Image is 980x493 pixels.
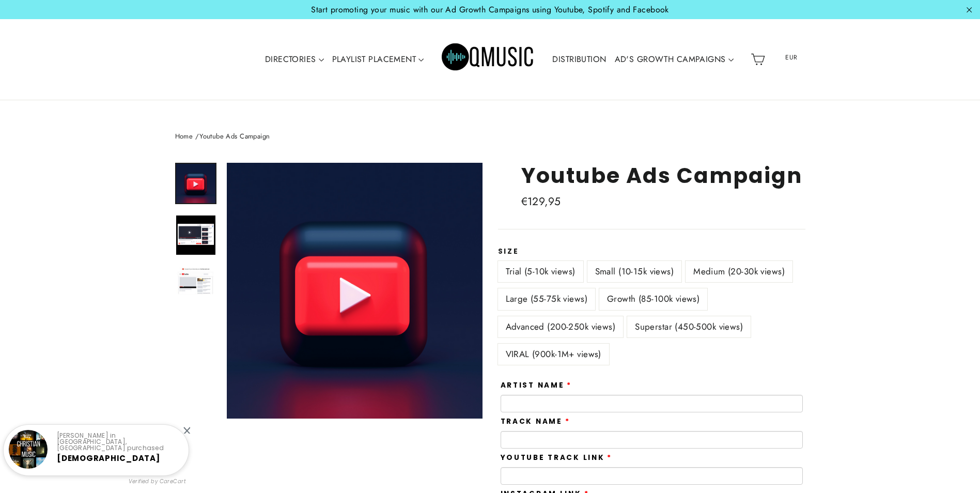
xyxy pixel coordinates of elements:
label: Trial (5-10k views) [498,261,583,282]
label: Medium (20-30k views) [686,261,792,282]
img: Youtube Ads Campaign [176,267,215,295]
img: Q Music Promotions [442,36,535,83]
img: Youtube Ads Campaign [176,215,215,255]
a: PLAYLIST PLACEMENT [328,48,428,71]
a: [DEMOGRAPHIC_DATA] Playlist Placem... [57,453,160,473]
img: Youtube Ads Campaign [176,164,215,203]
p: [PERSON_NAME] in [GEOGRAPHIC_DATA], [GEOGRAPHIC_DATA] purchased [57,433,180,451]
label: Track Name [501,418,570,426]
span: / [195,131,199,141]
small: Verified by CareCart [129,477,186,486]
a: DISTRIBUTION [548,48,610,71]
label: Growth (85-100k views) [599,288,707,310]
h1: Youtube Ads Campaign [521,163,805,188]
label: Artist Name [501,381,572,390]
label: Large (55-75k views) [498,288,596,310]
label: VIRAL (900k-1M+ views) [498,344,609,365]
a: Home [175,131,193,141]
span: EUR [772,50,811,65]
label: Youtube Track Link [501,454,613,462]
nav: breadcrumbs [175,131,805,142]
a: DIRECTORIES [261,48,328,71]
label: Size [498,248,805,256]
label: Advanced (200-250k views) [498,316,624,337]
label: Superstar (450-500k views) [627,316,751,337]
span: €129,95 [521,194,561,209]
label: Small (10-15k views) [587,261,682,282]
div: Primary [230,29,746,90]
a: AD'S GROWTH CAMPAIGNS [611,48,738,71]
